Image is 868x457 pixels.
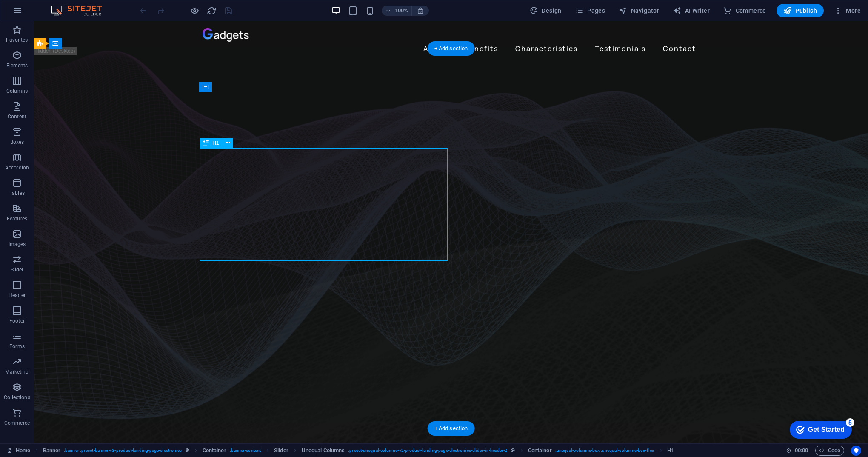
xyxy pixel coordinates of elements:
h6: Session time [786,446,808,456]
p: Accordion [5,164,29,171]
p: Footer [9,317,25,324]
button: reload [206,6,217,16]
span: . banner-content [230,446,261,456]
p: Features [7,215,27,222]
p: Boxes [10,139,24,146]
p: Columns [6,88,28,94]
i: This element is a customizable preset [186,448,189,453]
span: Click to select. Double-click to edit [302,446,345,456]
img: Editor Logo [49,6,113,16]
button: Pages [572,4,608,17]
span: Click to select. Double-click to edit [274,446,288,456]
div: + Add section [428,41,475,56]
p: Collections [4,394,30,401]
span: Click to select. Double-click to edit [43,446,61,456]
span: Commerce [723,6,766,15]
button: AI Writer [669,4,713,17]
span: . unequal-columns-box .unequal-columns-box-flex [555,446,654,456]
span: H1 [212,140,219,146]
span: : [801,447,802,454]
div: Design (Ctrl+Alt+Y) [526,4,565,17]
p: Header [9,292,26,299]
p: Favorites [6,37,28,43]
span: Publish [783,6,817,15]
span: Navigator [619,6,659,15]
i: This element is a customizable preset [511,448,515,453]
span: Click to select. Double-click to edit [203,446,226,456]
button: 100% [382,6,412,16]
i: Reload page [207,6,217,16]
button: Usercentrics [851,446,861,456]
span: Design [530,6,562,15]
button: Commerce [720,4,770,17]
span: AI Writer [673,6,710,15]
p: Commerce [4,420,30,426]
nav: breadcrumb [43,446,674,456]
div: Get Started 5 items remaining, 0% complete [5,4,67,22]
button: More [831,4,864,17]
button: Design [526,4,565,17]
p: Elements [6,62,28,69]
span: Click to select. Double-click to edit [667,446,674,456]
span: . banner .preset-banner-v3-product-landing-page-electronics [64,446,182,456]
span: Code [819,446,840,456]
button: Publish [777,4,824,17]
i: On resize automatically adjust zoom level to fit chosen device. [417,7,424,14]
span: Click to select. Double-click to edit [528,446,552,456]
button: Code [815,446,844,456]
p: Marketing [5,368,29,375]
button: Click here to leave preview mode and continue editing [189,6,200,16]
p: Slider [11,266,24,273]
span: More [834,6,861,15]
p: Images [9,241,26,248]
span: . preset-unequal-columns-v2-product-landing-page-electronics-slider-in-header-2 [348,446,507,456]
button: Navigator [615,4,662,17]
h6: 100% [394,6,408,16]
div: 5 [61,2,69,10]
p: Forms [9,343,25,350]
div: + Add section [428,421,475,436]
div: Get Started [23,9,60,17]
a: Click to cancel selection. Double-click to open Pages [7,446,30,456]
p: Content [8,113,26,120]
p: Tables [9,190,25,197]
span: 00 00 [795,446,808,456]
span: Pages [575,6,605,15]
